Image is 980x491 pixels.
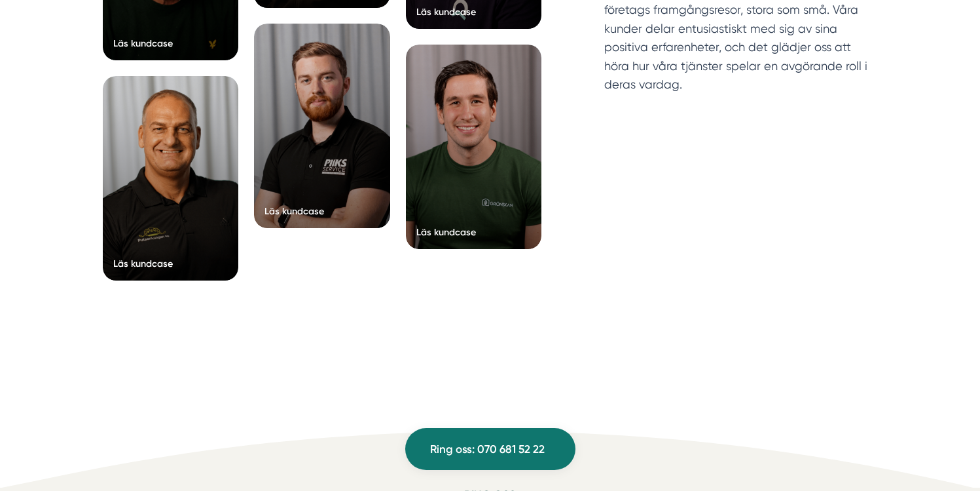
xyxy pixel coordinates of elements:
div: Läs kundcase [113,37,173,50]
a: Läs kundcase [406,45,542,249]
a: Läs kundcase [254,24,390,228]
div: Läs kundcase [416,5,476,18]
div: Läs kundcase [113,257,173,270]
span: Ring oss: 070 681 52 22 [430,441,545,458]
div: Läs kundcase [264,205,324,218]
a: Läs kundcase [103,76,239,281]
div: Läs kundcase [416,226,476,239]
a: Ring oss: 070 681 52 22 [405,428,575,470]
